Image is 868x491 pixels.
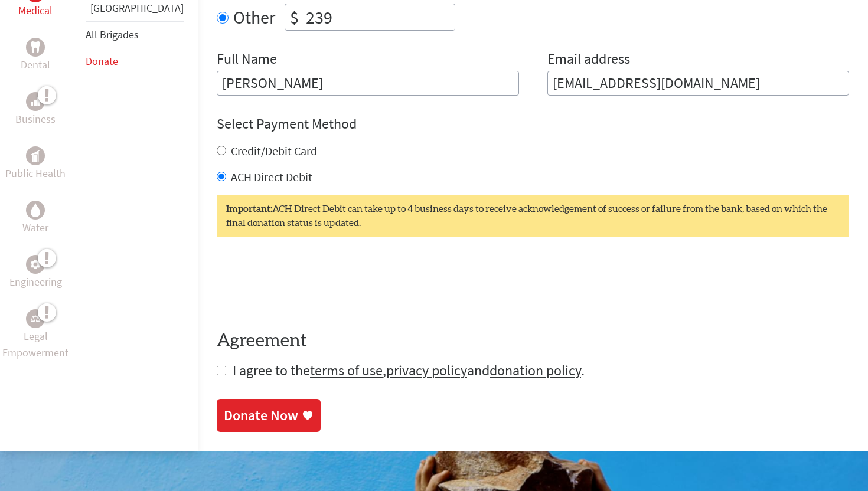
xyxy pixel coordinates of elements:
a: donation policy [490,361,581,379]
h4: Select Payment Method [217,114,849,133]
div: Donate Now [224,406,298,425]
a: Donate [86,54,118,68]
a: BusinessBusiness [15,92,56,127]
label: ACH Direct Debit [231,169,312,184]
a: Donate Now [217,399,321,432]
p: Business [15,111,56,127]
a: WaterWater [22,201,48,236]
a: DentalDental [21,38,50,73]
strong: Important: [226,204,272,214]
p: Water [22,220,48,236]
div: Water [26,201,45,220]
img: Water [31,204,40,217]
div: Business [26,92,45,111]
div: Legal Empowerment [26,309,45,328]
p: Medical [18,2,53,19]
p: Engineering [9,274,62,290]
img: Dental [31,42,40,53]
div: $ [285,4,304,30]
a: [GEOGRAPHIC_DATA] [90,1,184,15]
p: Public Health [5,165,66,182]
a: EngineeringEngineering [9,255,62,290]
div: Dental [26,38,45,57]
a: terms of use [310,361,383,379]
span: I agree to the , and . [233,361,585,379]
p: Legal Empowerment [2,328,68,361]
a: All Brigades [86,28,139,41]
a: Public HealthPublic Health [5,146,66,182]
label: Credit/Debit Card [231,143,317,158]
img: Public Health [31,150,40,162]
input: Your Email [547,71,850,96]
label: Other [233,4,275,31]
img: Engineering [31,260,40,269]
input: Enter Full Name [217,71,519,96]
a: Legal EmpowermentLegal Empowerment [2,309,68,361]
iframe: reCAPTCHA [217,261,396,307]
a: privacy policy [386,361,467,379]
input: Enter Amount [304,4,455,30]
li: All Brigades [86,21,184,48]
img: Legal Empowerment [31,315,40,322]
li: Donate [86,48,184,74]
img: Business [31,97,40,106]
div: ACH Direct Debit can take up to 4 business days to receive acknowledgement of success or failure ... [217,195,849,237]
div: Engineering [26,255,45,274]
h4: Agreement [217,330,849,352]
p: Dental [21,57,50,73]
div: Public Health [26,146,45,165]
label: Email address [547,50,630,71]
label: Full Name [217,50,277,71]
